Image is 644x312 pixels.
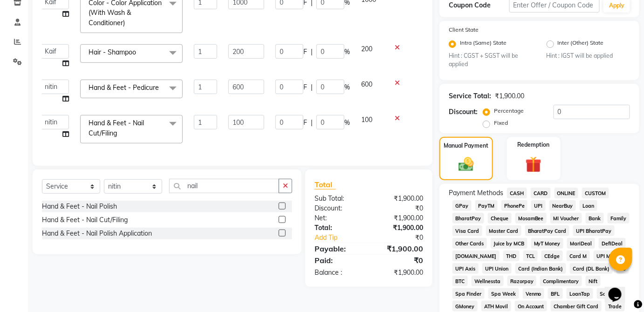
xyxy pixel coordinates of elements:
label: Fixed [494,119,508,127]
span: Wellnessta [472,276,504,286]
div: ₹1,900.00 [369,213,430,223]
span: CARD [531,188,551,198]
div: ₹1,900.00 [369,194,430,203]
span: Nift [586,276,601,286]
span: BFL [548,288,563,299]
a: x [159,83,163,92]
span: Hand & Feet - Pedicure [89,83,159,92]
span: TCL [523,251,538,261]
span: BharatPay [452,213,484,224]
span: CASH [507,188,527,198]
span: Trade [605,301,625,312]
span: BTC [452,276,468,286]
span: UPI Axis [452,263,479,274]
span: CEdge [541,251,563,261]
span: Chamber Gift Card [551,301,602,312]
div: ₹1,900.00 [369,268,430,278]
span: F [303,118,307,128]
span: UPI [531,200,546,211]
span: Hand & Feet - Nail Cut/Filing [89,119,144,137]
label: Percentage [494,107,524,115]
small: Hint : IGST will be applied [547,52,630,60]
span: Venmo [523,288,545,299]
span: Spa Finder [452,288,485,299]
span: Master Card [486,225,521,236]
span: DefiDeal [599,238,626,249]
span: Visa Card [452,225,482,236]
span: PhonePe [501,200,528,211]
span: Complimentary [540,276,582,286]
span: % [344,82,350,92]
span: Razorpay [507,276,537,286]
label: Redemption [518,141,550,149]
a: x [117,129,121,137]
span: UPI M [594,251,614,261]
a: Add Tip [308,233,379,243]
div: Service Total: [449,91,491,101]
span: BharatPay Card [525,225,570,236]
span: NearBuy [549,200,576,211]
span: 600 [361,80,372,88]
span: On Account [515,301,548,312]
span: Family [608,213,630,224]
div: Coupon Code [449,0,509,10]
span: ATH Movil [481,301,511,312]
iframe: chat widget [605,275,635,303]
span: UPI BharatPay [573,225,615,236]
div: Discount: [449,107,478,117]
span: [DOMAIN_NAME] [452,251,500,261]
div: ₹1,900.00 [495,91,524,101]
span: F [303,82,307,92]
div: ₹1,900.00 [369,243,430,254]
label: Manual Payment [444,142,488,150]
div: Hand & Feet - Nail Cut/Filing [42,215,128,225]
small: Hint : CGST + SGST will be applied [449,52,533,69]
div: Payable: [308,243,369,254]
span: Card M [567,251,590,261]
div: Discount: [308,203,369,213]
span: PayTM [475,200,498,211]
span: Total [315,180,336,190]
span: GMoney [452,301,478,312]
span: MosamBee [515,213,547,224]
span: % [344,118,350,128]
div: Sub Total: [308,194,369,203]
div: Balance : [308,268,369,278]
span: Other Cards [452,238,487,249]
div: Paid: [308,255,369,266]
span: | [311,82,313,92]
div: ₹0 [369,255,430,266]
label: Intra (Same) State [460,39,507,50]
img: _cash.svg [454,156,479,173]
a: x [136,48,140,56]
img: _gift.svg [521,155,547,175]
span: Cheque [488,213,512,224]
span: LoanTap [567,288,593,299]
div: ₹0 [369,203,430,213]
span: Hair - Shampoo [89,48,136,56]
div: Hand & Feet - Nail Polish [42,202,117,211]
span: GPay [452,200,472,211]
div: ₹0 [379,233,430,243]
span: 200 [361,45,372,53]
span: MI Voucher [550,213,582,224]
label: Inter (Other) State [558,39,604,50]
span: 100 [361,115,372,124]
span: ONLINE [555,188,579,198]
span: UPI Union [482,263,512,274]
span: Loan [580,200,597,211]
label: Client State [449,26,479,34]
span: Card (DL Bank) [570,263,613,274]
div: Hand & Feet - Nail Polish Application [42,229,152,238]
span: SaveIN [597,288,620,299]
div: Total: [308,223,369,233]
span: Payment Methods [449,188,503,198]
input: Search or Scan [169,179,279,193]
span: MyT Money [531,238,564,249]
span: | [311,47,313,57]
span: Spa Week [488,288,519,299]
div: ₹1,900.00 [369,223,430,233]
span: | [311,118,313,128]
span: THD [503,251,520,261]
span: Bank [586,213,604,224]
